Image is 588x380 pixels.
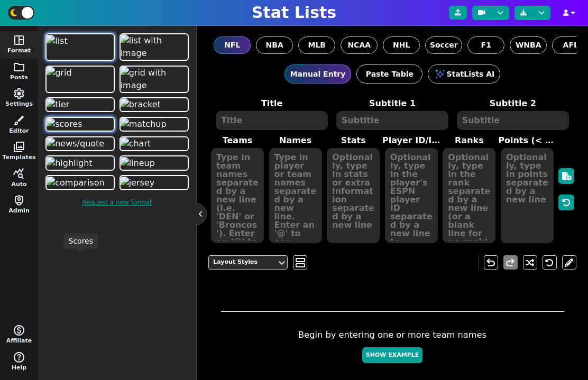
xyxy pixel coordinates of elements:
span: NHL [393,40,410,51]
label: Stats [324,134,382,147]
img: comparison [47,177,104,189]
img: tier [47,98,69,111]
img: grid [47,67,71,79]
span: help [13,351,25,364]
span: NFL [224,40,240,51]
span: photo_library [13,141,25,153]
img: list [47,35,68,48]
button: Show Example [362,347,422,364]
img: chart [121,137,151,150]
span: Soccer [430,40,458,51]
img: grid with image [121,67,188,92]
div: Layout Styles [213,258,272,267]
span: NCAA [347,40,371,51]
h1: Stat Lists [252,3,336,22]
a: Request a new format [43,192,191,212]
span: query_stats [13,168,25,180]
span: NBA [266,40,283,51]
img: list with image [121,34,188,60]
div: Begin by entering one or more team names [221,329,564,368]
span: settings [13,87,25,100]
span: redo [504,256,517,269]
img: highlight [47,157,92,170]
img: bracket [121,98,161,111]
label: Points (< 8 teams) [498,134,556,147]
button: redo [503,255,518,270]
button: StatLists AI [428,64,500,84]
button: Manual Entry [284,64,352,84]
span: F1 [481,40,491,51]
img: matchup [121,118,167,131]
button: Paste Table [356,64,422,84]
label: Player ID/Image URL [382,134,440,147]
img: news/quote [47,137,104,150]
label: Subtitle 1 [332,97,453,110]
label: Subtitle 2 [453,97,573,110]
label: Title [212,97,332,110]
label: Teams [208,134,267,147]
span: shield_person [13,194,25,207]
span: folder [13,61,25,73]
label: Names [267,134,325,147]
img: scores [47,118,82,131]
span: brush [13,114,25,127]
button: undo [484,255,498,270]
label: Ranks [440,134,499,147]
span: WNBA [516,40,541,51]
span: MLB [308,40,326,51]
img: jersey [121,177,155,189]
span: space_dashboard [13,34,25,47]
span: AFL [563,40,578,51]
span: monetization_on [13,324,25,337]
span: undo [484,256,497,269]
img: lineup [121,157,155,170]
